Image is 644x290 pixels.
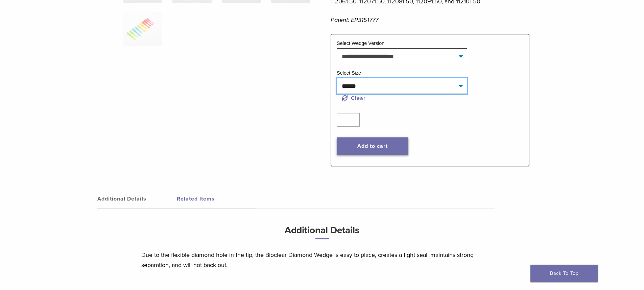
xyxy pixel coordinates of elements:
a: Related Items [177,189,256,208]
em: Patent: EP3151777 [331,16,378,24]
label: Select Wedge Version [337,41,384,46]
h3: Additional Details [141,222,503,245]
label: Select Size [337,70,361,76]
button: Add to cart [337,137,408,155]
p: Due to the flexible diamond hole in the tip, the Bioclear Diamond Wedge is easy to place, creates... [141,250,503,270]
a: Back To Top [530,265,598,282]
a: Clear [342,95,366,102]
a: Additional Details [97,189,177,208]
img: Diamond Wedge and Long Diamond Wedge - Image 13 [123,12,162,46]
